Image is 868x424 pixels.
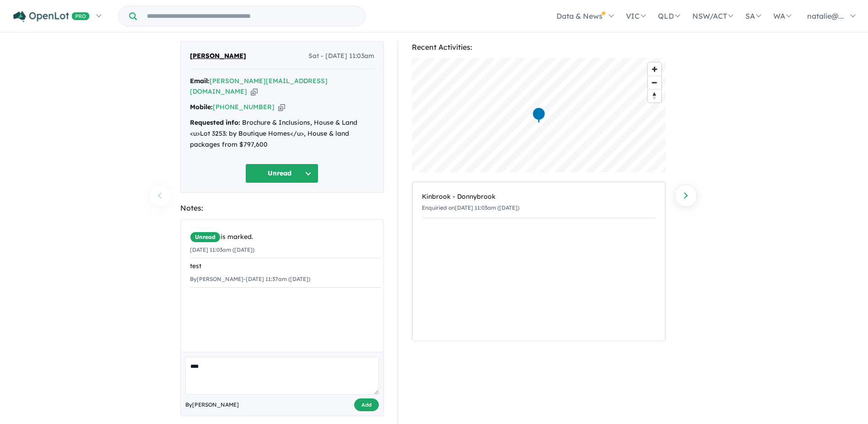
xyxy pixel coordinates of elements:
small: By [PERSON_NAME] - [DATE] 11:37am ([DATE]) [190,276,310,282]
strong: Email: [190,77,210,85]
button: Unread [245,164,318,183]
div: test [190,261,381,272]
div: Map marker [532,107,545,124]
span: Sat - [DATE] 11:03am [308,51,374,62]
span: By [PERSON_NAME] [185,400,239,409]
a: [PERSON_NAME][EMAIL_ADDRESS][DOMAIN_NAME] [190,77,328,96]
button: Zoom out [648,76,661,89]
canvas: Map [412,58,666,172]
button: Zoom in [648,63,661,76]
strong: Requested info: [190,118,240,127]
div: Brochure & Inclusions, House & Land <u>Lot 3253: by Boutique Homes</u>, House & land packages fro... [190,117,374,150]
span: Zoom out [648,76,661,89]
input: Try estate name, suburb, builder or developer [139,6,363,26]
div: is marked. [190,232,381,243]
div: Recent Activities: [412,41,666,53]
strong: Mobile: [190,103,213,111]
img: Openlot PRO Logo White [13,11,90,22]
div: Kinbrook - Donnybrook [422,191,656,202]
a: [PHONE_NUMBER] [213,103,275,111]
button: Add [354,398,379,412]
span: Unread [190,232,221,243]
div: Notes: [180,202,384,214]
button: Copy [251,87,258,96]
span: Reset bearing to north [648,90,661,102]
button: Copy [278,102,285,112]
a: Kinbrook - DonnybrookEnquiried on[DATE] 11:03am ([DATE]) [422,187,656,218]
span: natalie@... [807,11,844,21]
small: Enquiried on [DATE] 11:03am ([DATE]) [422,204,519,211]
button: Reset bearing to north [648,89,661,102]
small: [DATE] 11:03am ([DATE]) [190,246,254,253]
span: [PERSON_NAME] [190,51,246,62]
